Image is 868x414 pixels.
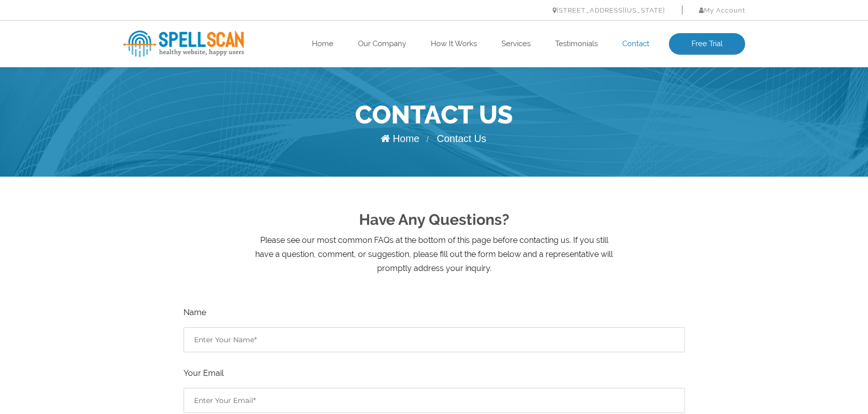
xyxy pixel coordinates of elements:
label: Name [184,306,685,320]
h2: Have Any Questions? [123,207,745,233]
p: Please see our most common FAQs at the bottom of this page before contacting us. If you still hav... [254,233,615,275]
span: / [426,135,428,144]
input: Enter Your Name* [184,327,685,352]
span: Contact Us [437,133,486,144]
a: Home [381,133,419,144]
input: Enter Your Email* [184,388,685,413]
label: Your Email [184,366,685,380]
h1: Contact Us [123,97,745,132]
